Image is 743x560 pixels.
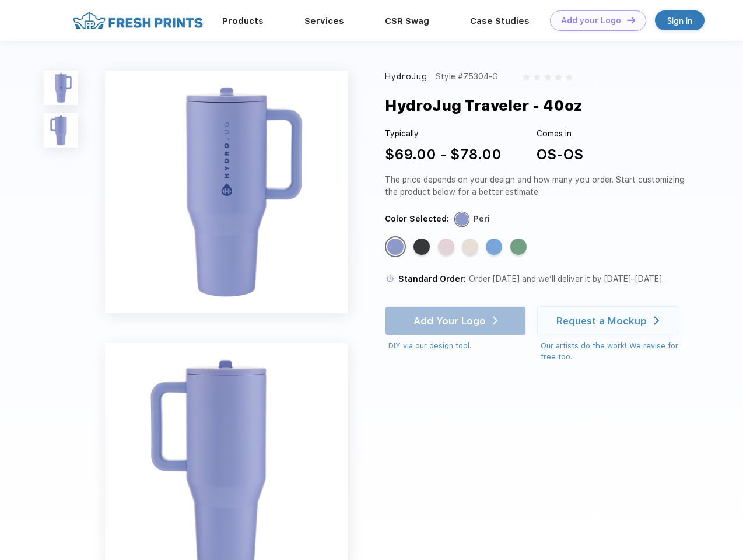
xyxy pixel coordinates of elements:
div: Request a Mockup [556,315,647,327]
div: Comes in [537,128,583,140]
img: white arrow [654,316,659,325]
div: $69.00 - $78.00 [385,144,502,165]
span: Order [DATE] and we’ll deliver it by [DATE]–[DATE]. [469,274,664,283]
img: fo%20logo%202.webp [69,10,206,31]
div: HydroJug Traveler - 40oz [385,94,583,117]
img: gray_star.svg [566,73,573,80]
div: Riptide [486,239,502,255]
img: func=resize&h=640 [105,71,348,313]
img: standard order [385,274,395,284]
img: func=resize&h=100 [44,113,78,148]
img: gray_star.svg [523,73,530,80]
div: Pink Sand [438,239,454,255]
div: Typically [385,128,502,140]
span: Standard Order: [398,274,466,283]
div: HydroJug [385,71,427,83]
div: Style #75304-G [436,71,498,83]
div: Sage [510,239,527,255]
div: Cream [462,239,478,255]
img: DT [627,17,635,23]
img: gray_star.svg [534,73,541,80]
a: Sign in [655,10,705,30]
img: func=resize&h=100 [44,71,78,105]
div: Sign in [667,14,692,27]
div: Add your Logo [561,16,621,26]
div: Peri [474,213,490,225]
img: gray_star.svg [555,73,562,80]
div: The price depends on your design and how many you order. Start customizing the product below for ... [385,174,689,198]
img: gray_star.svg [544,73,551,80]
div: Peri [387,239,404,255]
div: Color Selected: [385,213,449,225]
div: DIY via our design tool. [388,340,526,352]
div: OS-OS [537,144,583,165]
div: Black [413,239,430,255]
div: Our artists do the work! We revise for free too. [541,340,689,363]
a: Products [222,16,264,26]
